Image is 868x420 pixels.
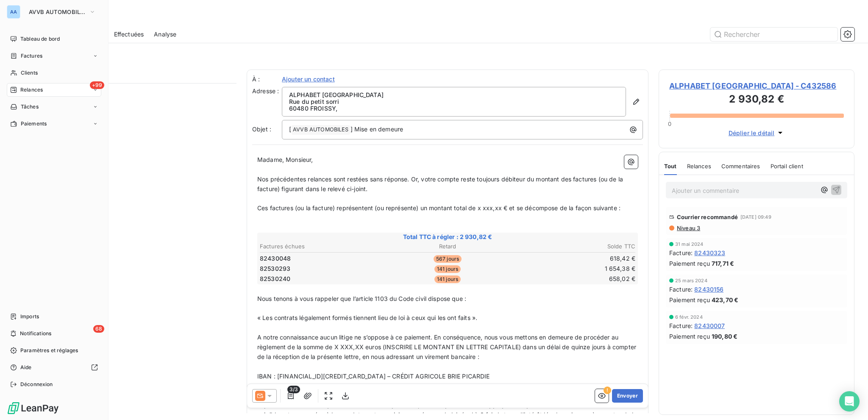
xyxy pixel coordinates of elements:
span: Tableau de bord [20,35,60,43]
p: ALPHABET [GEOGRAPHIC_DATA] [289,92,619,98]
span: Total TTC à régler : 2 930,82 € [259,233,637,241]
span: [ [289,125,291,133]
span: 82430048 [260,254,291,263]
span: 82530240 [260,275,290,283]
span: Ces factures (ou la facture) représentent (ou représente) un montant total de x xxx,xx € et se dé... [257,204,620,211]
span: 25 mars 2024 [675,278,707,283]
th: Solde TTC [511,242,636,251]
span: AVVB AUTOMOBILES [29,8,86,15]
span: 190,80 € [712,332,737,341]
span: 82430156 [694,285,723,294]
input: Rechercher [710,28,837,41]
span: « Les contrats légalement formés tiennent lieu de loi à ceux qui les ont faits ». [257,314,477,321]
span: Paiements [21,120,47,128]
span: Portail client [771,163,803,170]
div: Open Intercom Messenger [839,391,860,412]
span: Facture : [669,248,693,257]
th: Factures échues [259,242,384,251]
span: Madame, Monsieur, [257,156,313,163]
span: 3/3 [287,386,300,393]
span: 141 jours [434,275,461,283]
span: Tout [664,163,677,170]
span: Paiement reçu [669,332,710,341]
span: Commentaires [721,163,760,170]
span: A notre connaissance aucun litige ne s’oppose à ce paiement. En conséquence, nous vous mettons en... [257,334,638,360]
span: Notifications [20,330,51,337]
span: Niveau 3 [676,225,700,231]
span: Paiement reçu [669,259,710,268]
span: Imports [20,313,39,320]
span: 68 [93,325,104,333]
span: Paramètres et réglages [20,347,78,354]
span: Factures [21,52,42,60]
span: IBAN : [FINANCIAL_ID][CREDIT_CARD_DATA] – CRÉDIT AGRICOLE BRIE PICARDIE [257,373,490,380]
span: 0 [668,120,671,127]
span: 717,71 € [712,259,734,268]
h3: 2 930,82 € [669,92,844,108]
span: 141 jours [434,265,461,273]
span: [DATE] 09:49 [740,214,771,220]
th: Retard [385,242,510,251]
span: Paiement reçu [669,295,710,304]
span: 82430007 [694,321,725,330]
span: Déconnexion [20,381,53,388]
span: 423,70 € [712,295,738,304]
span: Effectuées [114,30,144,39]
span: Déplier le détail [729,128,775,137]
span: 6 févr. 2024 [675,314,703,320]
span: 82430323 [694,248,725,257]
span: Facture : [669,321,693,330]
img: Logo LeanPay [7,401,59,415]
button: Envoyer [612,389,643,403]
span: +99 [90,81,104,89]
span: 82530293 [260,264,290,273]
td: 658,02 € [511,274,636,284]
td: 618,42 € [511,254,636,263]
span: Adresse : [252,87,279,95]
span: Relances [20,86,43,94]
span: 567 jours [434,255,462,263]
span: Tâches [21,103,39,111]
div: grid [41,83,236,420]
a: Aide [7,361,101,374]
span: Analyse [154,30,176,39]
td: 1 654,38 € [511,264,636,273]
span: 31 mai 2024 [675,242,704,247]
span: Relances [687,163,711,170]
span: Objet : [252,125,271,133]
span: Nous tenons à vous rappeler que l’article 1103 du Code civil dispose que : [257,295,466,302]
label: À : [252,75,282,83]
span: Facture : [669,285,693,294]
button: Déplier le détail [726,128,787,138]
span: ALPHABET [GEOGRAPHIC_DATA] - C432586 [669,80,844,92]
span: Ajouter un contact [282,75,335,83]
span: Nos précédentes relances sont restées sans réponse. Or, votre compte reste toujours débiteur du m... [257,175,625,192]
div: AA [7,5,20,19]
span: ] Mise en demeure [351,125,403,133]
span: Courrier recommandé [677,214,738,220]
span: Clients [21,69,38,77]
p: Rue du petit sorri [289,98,619,105]
span: Aide [20,364,32,371]
span: AVVB AUTOMOBILES [292,125,350,135]
p: 60480 FROISSY , [289,105,619,112]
